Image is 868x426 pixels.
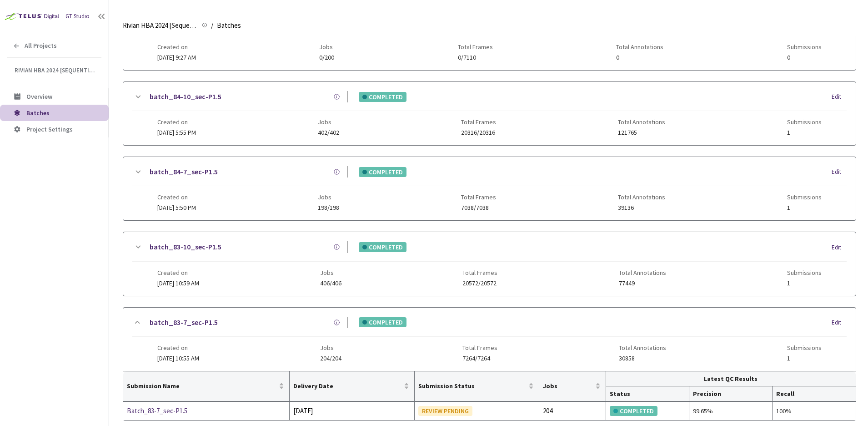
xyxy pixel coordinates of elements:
[123,371,290,401] th: Submission Name
[26,92,52,101] span: Overview
[618,193,665,201] span: Total Annotations
[359,92,406,102] div: COMPLETED
[320,344,341,351] span: Jobs
[832,92,847,101] div: Edit
[318,204,339,211] span: 198/198
[787,193,822,201] span: Submissions
[618,129,665,136] span: 121765
[25,42,57,50] span: All Projects
[773,386,856,401] th: Recall
[462,344,497,351] span: Total Frames
[127,406,223,416] a: Batch_83-7_sec-P1.5
[776,406,852,416] div: 100%
[787,280,822,287] span: 1
[290,371,415,401] th: Delivery Date
[458,54,493,61] span: 0/7110
[127,382,277,390] span: Submission Name
[123,20,196,31] span: Rivian HBA 2024 [Sequential]
[157,279,199,287] span: [DATE] 10:59 AM
[618,118,665,126] span: Total Annotations
[293,406,411,416] div: [DATE]
[832,167,847,177] div: Edit
[123,82,856,145] div: batch_84-10_sec-P1.5COMPLETEDEditCreated on[DATE] 5:55 PMJobs402/402Total Frames20316/20316Total ...
[150,91,221,102] a: batch_84-10_sec-P1.5
[359,167,406,177] div: COMPLETED
[606,371,856,386] th: Latest QC Results
[359,317,406,327] div: COMPLETED
[318,193,339,201] span: Jobs
[217,20,241,31] span: Batches
[293,382,402,390] span: Delivery Date
[458,43,493,51] span: Total Frames
[157,128,196,137] span: [DATE] 5:55 PM
[320,280,341,287] span: 406/406
[15,66,96,74] span: Rivian HBA 2024 [Sequential]
[787,355,822,362] span: 1
[150,317,218,328] a: batch_83-7_sec-P1.5
[157,118,196,126] span: Created on
[157,203,196,212] span: [DATE] 5:50 PM
[26,109,50,117] span: Batches
[123,7,856,70] div: batch_85-7_sec-P1.5ACTIVEEditCreated on[DATE] 9:27 AMJobs0/200Total Frames0/7110Total Annotations...
[157,53,196,61] span: [DATE] 9:27 AM
[693,406,768,416] div: 99.65%
[619,280,666,287] span: 77449
[543,382,593,390] span: Jobs
[123,157,856,220] div: batch_84-7_sec-P1.5COMPLETEDEditCreated on[DATE] 5:50 PMJobs198/198Total Frames7038/7038Total Ann...
[150,166,218,177] a: batch_84-7_sec-P1.5
[157,43,196,51] span: Created on
[619,355,666,362] span: 30858
[689,386,773,401] th: Precision
[462,355,497,362] span: 7264/7264
[539,371,606,401] th: Jobs
[150,241,221,253] a: batch_83-10_sec-P1.5
[415,371,540,401] th: Submission Status
[157,269,199,276] span: Created on
[211,20,213,31] li: /
[123,232,856,295] div: batch_83-10_sec-P1.5COMPLETEDEditCreated on[DATE] 10:59 AMJobs406/406Total Frames20572/20572Total...
[359,242,406,252] div: COMPLETED
[418,382,527,390] span: Submission Status
[26,125,73,133] span: Project Settings
[65,12,90,21] div: GT Studio
[618,204,665,211] span: 39136
[787,54,822,61] span: 0
[610,406,657,416] div: COMPLETED
[787,43,822,51] span: Submissions
[619,269,666,276] span: Total Annotations
[461,118,496,126] span: Total Frames
[319,43,334,51] span: Jobs
[157,193,196,201] span: Created on
[787,344,822,351] span: Submissions
[616,54,663,61] span: 0
[616,43,663,51] span: Total Annotations
[320,355,341,362] span: 204/204
[787,269,822,276] span: Submissions
[832,243,847,252] div: Edit
[320,269,341,276] span: Jobs
[787,204,822,211] span: 1
[461,129,496,136] span: 20316/20316
[606,386,689,401] th: Status
[319,54,334,61] span: 0/200
[318,129,339,136] span: 402/402
[123,308,856,371] div: batch_83-7_sec-P1.5COMPLETEDEditCreated on[DATE] 10:55 AMJobs204/204Total Frames7264/7264Total An...
[157,354,199,362] span: [DATE] 10:55 AM
[462,269,497,276] span: Total Frames
[462,280,497,287] span: 20572/20572
[787,129,822,136] span: 1
[318,118,339,126] span: Jobs
[543,406,602,416] div: 204
[787,118,822,126] span: Submissions
[461,193,496,201] span: Total Frames
[157,344,199,351] span: Created on
[418,406,472,416] div: REVIEW PENDING
[619,344,666,351] span: Total Annotations
[832,318,847,327] div: Edit
[461,204,496,211] span: 7038/7038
